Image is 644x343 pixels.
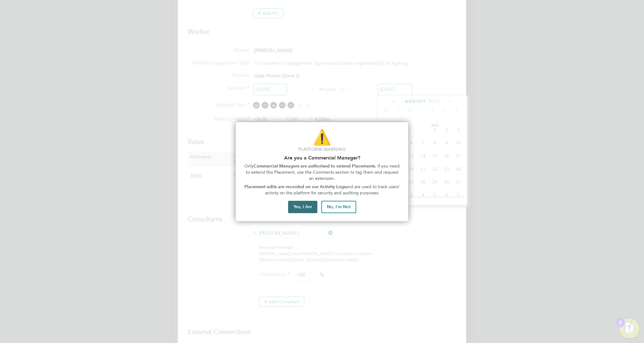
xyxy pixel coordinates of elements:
h2: Are you a Commercial Manager? [243,155,401,161]
span: and are used to track users' activity on the platform for security and auditing purposes. [265,184,401,196]
button: Yes, I Am [288,201,317,213]
p: ⚠️ [243,127,401,148]
strong: Commercial Managers are authorised to extend Placements [254,163,375,169]
strong: Placement edits are recorded on our Activity Logs [244,184,346,189]
span: Only [244,163,254,169]
span: . If you need to extend this Placement, use the Comments section to tag them and request an exten... [246,163,401,181]
div: Are you part of the Commercial Team? [236,122,408,221]
button: No, I'm Not [321,201,356,213]
p: Platform Warning [243,147,401,153]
